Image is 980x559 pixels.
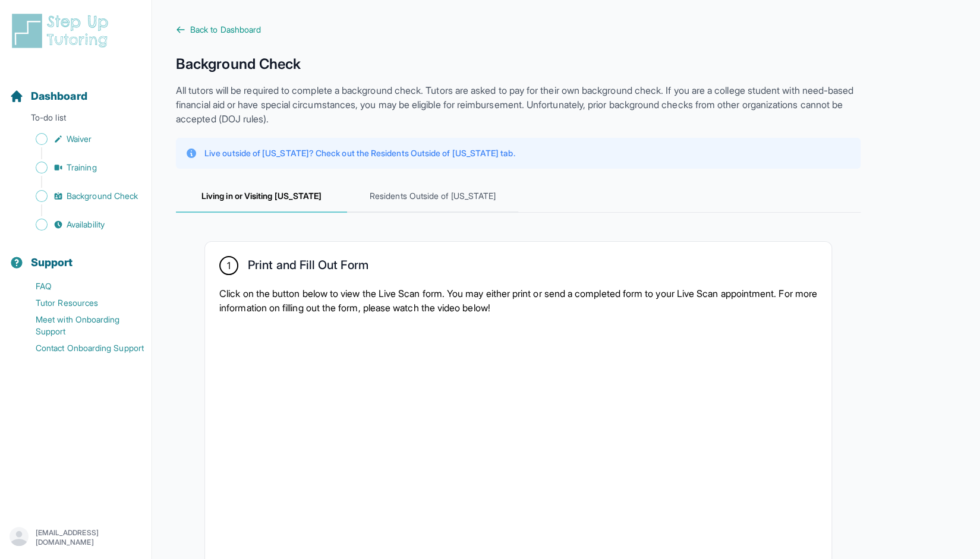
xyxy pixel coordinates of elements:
h1: Background Check [176,55,861,74]
a: FAQ [10,278,152,295]
span: 1 [227,258,231,273]
span: Availability [67,219,105,230]
nav: Tabs [176,181,861,213]
span: Living in or Visiting [US_STATE] [176,181,347,213]
button: Support [5,235,147,276]
a: Background Check [10,188,152,204]
a: Contact Onboarding Support [10,340,152,356]
span: Dashboard [31,88,87,105]
a: Dashboard [10,88,87,105]
a: Tutor Resources [10,295,152,311]
span: Residents Outside of [US_STATE] [347,181,518,213]
p: All tutors will be required to complete a background check. Tutors are asked to pay for their own... [176,83,861,126]
h2: Print and Fill Out Form [248,258,368,277]
a: Availability [10,216,152,233]
span: Training [67,162,97,173]
a: Back to Dashboard [176,24,861,36]
a: Training [10,159,152,176]
span: Background Check [67,190,138,202]
p: Live outside of [US_STATE]? Check out the Residents Outside of [US_STATE] tab. [204,147,515,159]
span: Support [31,254,73,271]
button: Dashboard [5,69,147,109]
a: Meet with Onboarding Support [10,311,152,340]
p: Click on the button below to view the Live Scan form. You may either print or send a completed fo... [219,286,817,315]
p: [EMAIL_ADDRESS][DOMAIN_NAME] [36,528,142,547]
button: [EMAIL_ADDRESS][DOMAIN_NAME] [10,527,142,548]
img: logo [10,12,115,50]
span: Back to Dashboard [190,24,261,36]
span: Waiver [67,133,92,145]
p: To-do list [5,112,147,128]
a: Waiver [10,131,152,147]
